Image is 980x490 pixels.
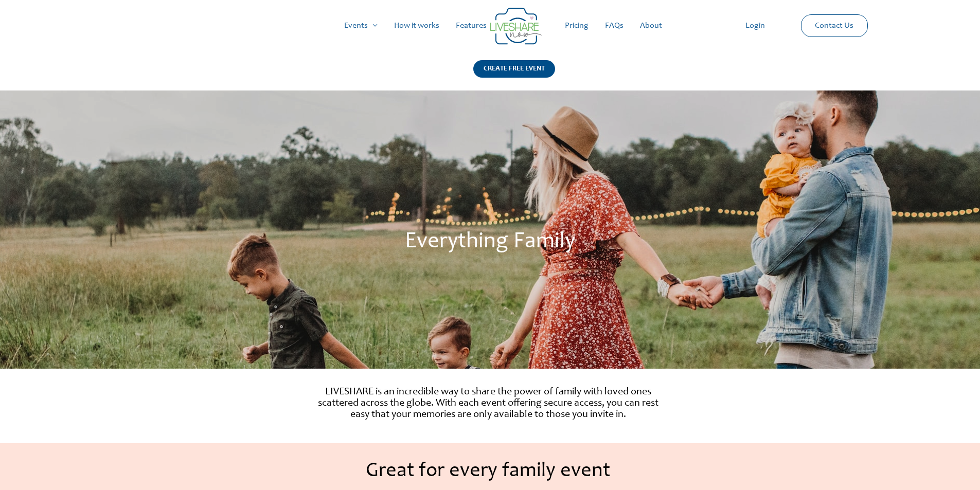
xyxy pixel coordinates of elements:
a: Events [336,9,386,42]
a: Login [737,9,773,42]
p: LIVESHARE is an incredible way to share the power of family with loved ones scattered across the ... [316,387,661,421]
a: Pricing [557,9,597,42]
img: Group 14 | Live Photo Slideshow for Events | Create Free Events Album for Any Occasion [490,8,542,45]
a: Contact Us [807,15,862,37]
a: About [632,9,670,42]
a: Features [448,9,495,42]
a: FAQs [597,9,632,42]
h1: Great for every family event [308,461,669,482]
div: CREATE FREE EVENT [473,60,555,78]
span: Everything Family [405,231,575,253]
nav: Site Navigation [18,9,962,42]
a: How it works [386,9,448,42]
a: CREATE FREE EVENT [473,60,555,90]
